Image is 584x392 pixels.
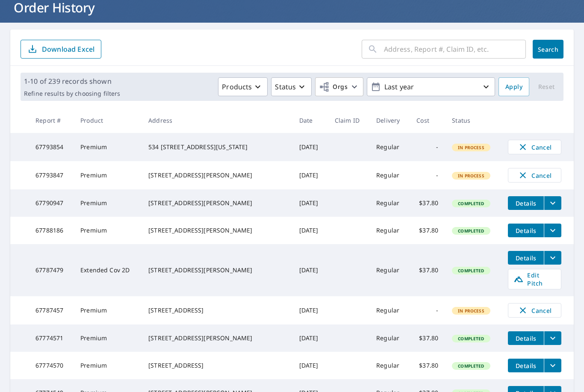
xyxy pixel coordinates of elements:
button: filesDropdownBtn-67774571 [544,331,561,345]
td: 67787457 [29,296,74,324]
td: Regular [369,133,410,161]
td: - [410,133,445,161]
td: [DATE] [292,324,328,352]
button: detailsBtn-67774571 [508,331,544,345]
div: [STREET_ADDRESS][PERSON_NAME] [148,226,286,235]
th: Delivery [369,108,410,133]
span: Completed [453,336,489,342]
span: Edit Pitch [513,271,556,287]
button: Download Excel [21,40,101,59]
th: Address [142,108,292,133]
td: Premium [74,324,142,352]
td: - [410,296,445,324]
button: filesDropdownBtn-67790947 [544,196,561,210]
div: [STREET_ADDRESS][PERSON_NAME] [148,199,286,207]
td: [DATE] [292,161,328,189]
td: Extended Cov 2D [74,244,142,296]
button: detailsBtn-67787479 [508,251,544,265]
td: 67774571 [29,324,74,352]
th: Cost [410,108,445,133]
button: Cancel [508,303,561,318]
td: Premium [74,296,142,324]
span: Apply [505,82,522,92]
span: Completed [453,228,489,234]
span: Cancel [517,170,552,180]
td: 67774570 [29,352,74,379]
td: Regular [369,352,410,379]
td: $37.80 [410,244,445,296]
span: Cancel [517,142,552,152]
td: Premium [74,133,142,161]
div: [STREET_ADDRESS][PERSON_NAME] [148,266,286,274]
button: Last year [367,77,495,96]
td: [DATE] [292,352,328,379]
button: Search [533,40,563,59]
th: Claim ID [328,108,369,133]
span: Details [513,227,539,235]
td: Regular [369,189,410,217]
button: filesDropdownBtn-67774570 [544,359,561,372]
span: In Process [453,173,490,179]
span: Details [513,199,539,207]
td: [DATE] [292,296,328,324]
span: Orgs [319,82,348,92]
span: In Process [453,144,490,150]
span: Details [513,362,539,370]
button: Status [271,77,312,96]
td: Regular [369,161,410,189]
div: [STREET_ADDRESS][PERSON_NAME] [148,171,286,180]
th: Report # [29,108,74,133]
span: In Process [453,308,490,314]
td: 67790947 [29,189,74,217]
p: 1-10 of 239 records shown [24,76,120,86]
p: Download Excel [42,44,94,54]
button: Cancel [508,140,561,154]
div: [STREET_ADDRESS][PERSON_NAME] [148,334,286,342]
span: Details [513,334,539,342]
td: Regular [369,324,410,352]
p: Products [222,82,252,92]
td: Regular [369,217,410,244]
p: Status [275,82,296,92]
td: 67793854 [29,133,74,161]
p: Last year [381,80,481,94]
button: Apply [498,77,529,96]
td: [DATE] [292,217,328,244]
td: $37.80 [410,352,445,379]
td: Regular [369,296,410,324]
div: 534 [STREET_ADDRESS][US_STATE] [148,143,286,151]
td: - [410,161,445,189]
td: [DATE] [292,189,328,217]
button: filesDropdownBtn-67788186 [544,224,561,237]
th: Product [74,108,142,133]
td: [DATE] [292,133,328,161]
a: Edit Pitch [508,269,561,289]
td: Premium [74,217,142,244]
button: Products [218,77,268,96]
span: Cancel [517,305,552,315]
td: $37.80 [410,217,445,244]
th: Status [445,108,501,133]
span: Completed [453,268,489,274]
td: Premium [74,352,142,379]
td: [DATE] [292,244,328,296]
td: Premium [74,189,142,217]
td: Regular [369,244,410,296]
span: Search [540,45,557,53]
div: [STREET_ADDRESS] [148,306,286,315]
td: 67793847 [29,161,74,189]
button: Orgs [315,77,363,96]
span: Completed [453,200,489,206]
button: detailsBtn-67788186 [508,224,544,237]
td: 67787479 [29,244,74,296]
button: detailsBtn-67790947 [508,196,544,210]
span: Details [513,254,539,262]
p: Refine results by choosing filters [24,90,120,97]
td: 67788186 [29,217,74,244]
span: Completed [453,363,489,369]
button: filesDropdownBtn-67787479 [544,251,561,265]
button: Cancel [508,168,561,183]
input: Address, Report #, Claim ID, etc. [384,37,526,61]
td: Premium [74,161,142,189]
td: $37.80 [410,189,445,217]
